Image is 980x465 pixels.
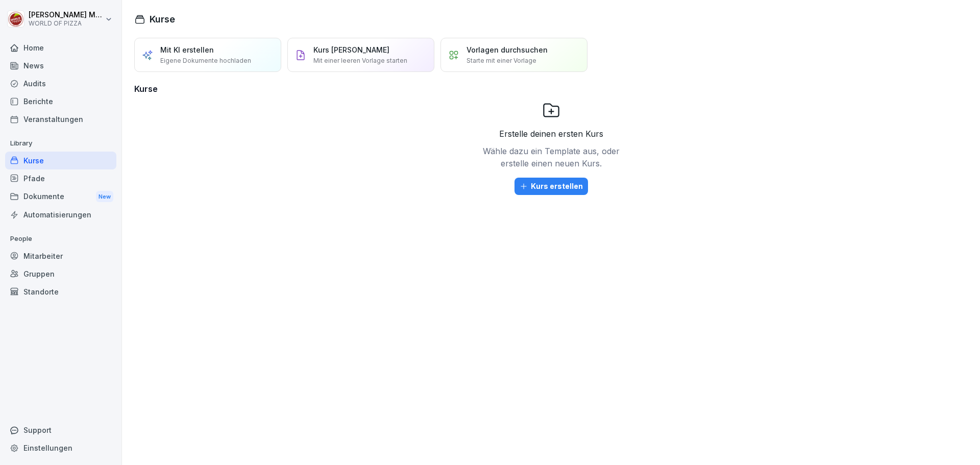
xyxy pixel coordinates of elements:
[5,283,116,301] a: Standorte
[5,92,116,110] a: Berichte
[5,439,116,457] a: Einstellungen
[5,152,116,169] a: Kurse
[96,191,113,203] div: New
[5,169,116,187] a: Pfade
[5,206,116,224] a: Automatisierungen
[520,181,583,192] div: Kurs erstellen
[29,20,103,27] p: WORLD OF PIZZA
[5,75,116,92] a: Audits
[5,110,116,128] a: Veranstaltungen
[5,135,116,152] p: Library
[5,187,116,206] div: Dokumente
[5,231,116,247] p: People
[160,56,251,65] p: Eigene Dokumente hochladen
[5,247,116,265] a: Mitarbeiter
[5,421,116,439] div: Support
[313,44,389,55] p: Kurs [PERSON_NAME]
[313,56,407,65] p: Mit einer leeren Vorlage starten
[467,56,536,65] p: Starte mit einer Vorlage
[5,187,116,206] a: DokumenteNew
[480,145,623,169] p: Wähle dazu ein Template aus, oder erstelle einen neuen Kurs.
[5,265,116,283] a: Gruppen
[5,39,116,57] a: Home
[467,44,548,55] p: Vorlagen durchsuchen
[499,128,603,140] p: Erstelle deinen ersten Kurs
[134,83,968,95] h3: Kurse
[5,57,116,75] a: News
[160,44,214,55] p: Mit KI erstellen
[150,12,175,26] h1: Kurse
[29,11,103,19] p: [PERSON_NAME] Mörsel
[514,178,588,195] button: Kurs erstellen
